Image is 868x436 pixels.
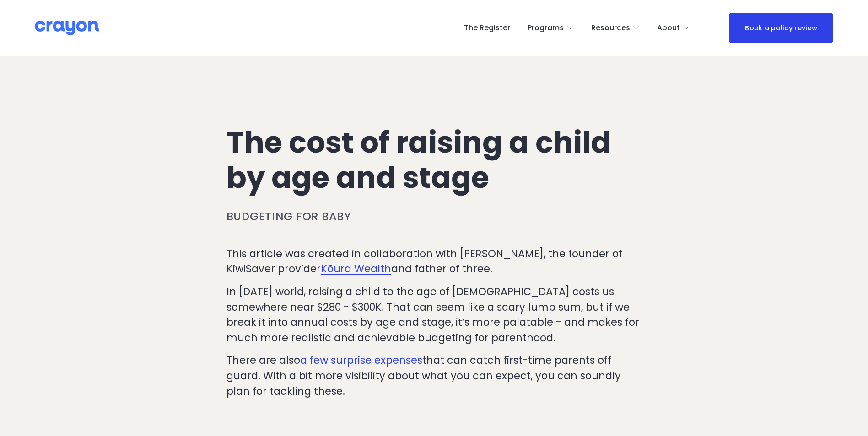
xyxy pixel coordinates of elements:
span: Resources [591,21,630,35]
h1: The cost of raising a child by age and stage [226,125,642,196]
p: There are also that can catch first-time parents off guard. With a bit more visibility about what... [226,353,642,399]
a: Book a policy review [729,13,833,43]
span: Programs [528,21,564,35]
a: Budgeting for baby [226,209,351,224]
a: Kōura Wealth [321,261,391,276]
p: In [DATE] world, raising a child to the age of [DEMOGRAPHIC_DATA] costs us somewhere near $280 - ... [226,284,642,346]
p: This article was created in collaboration with [PERSON_NAME], the founder of KiwiSaver provider a... [226,246,642,277]
a: folder dropdown [528,21,574,35]
img: Crayon [35,20,99,36]
a: folder dropdown [657,21,690,35]
a: a few surprise expenses [300,353,422,367]
span: About [657,21,680,35]
a: The Register [464,21,510,35]
a: folder dropdown [591,21,640,35]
